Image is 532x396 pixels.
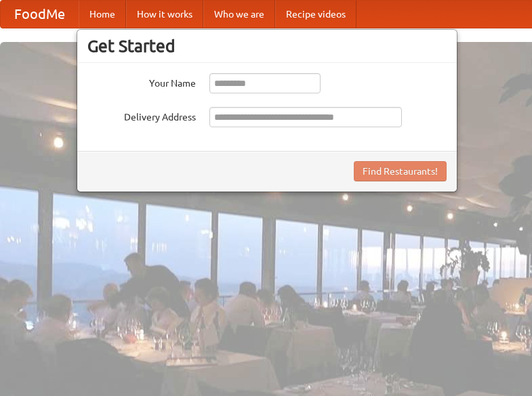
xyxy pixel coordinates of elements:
[126,1,203,28] a: How it works
[87,36,447,56] h3: Get Started
[354,161,447,181] button: Find Restaurants!
[203,1,275,28] a: Who we are
[1,1,79,28] a: FoodMe
[275,1,356,28] a: Recipe videos
[87,107,196,124] label: Delivery Address
[87,73,196,90] label: Your Name
[79,1,126,28] a: Home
